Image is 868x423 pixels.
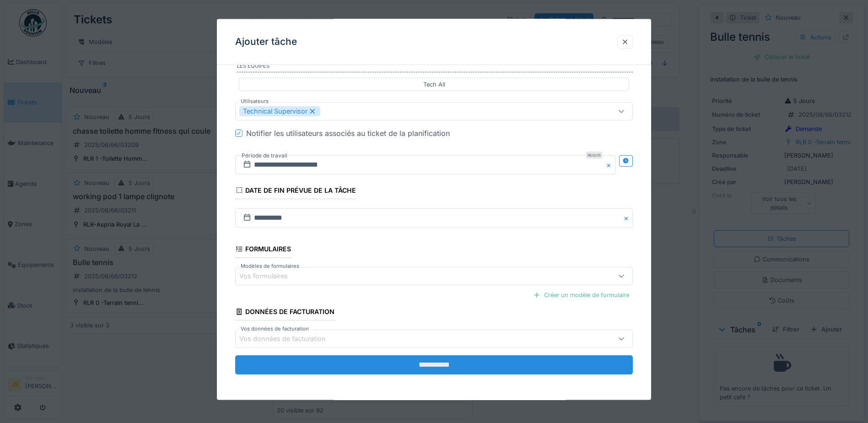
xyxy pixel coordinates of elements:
[529,289,633,301] div: Créer un modèle de formulaire
[239,106,320,116] div: Technical Supervisor
[237,62,633,72] label: Les équipes
[235,242,291,257] div: Formulaires
[239,97,270,105] label: Utilisateurs
[423,80,445,88] div: Tech All
[235,36,297,48] h3: Ajouter tâche
[605,155,615,174] button: Close
[239,262,301,270] label: Modèles de formulaires
[246,127,450,138] div: Notifier les utilisateurs associés au ticket de la planification
[235,305,334,320] div: Données de facturation
[235,183,356,199] div: Date de fin prévue de la tâche
[623,208,633,227] button: Close
[239,271,301,281] div: Vos formulaires
[239,334,339,344] div: Vos données de facturation
[241,150,288,160] label: Période de travail
[586,151,603,158] div: Requis
[239,325,311,333] label: Vos données de facturation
